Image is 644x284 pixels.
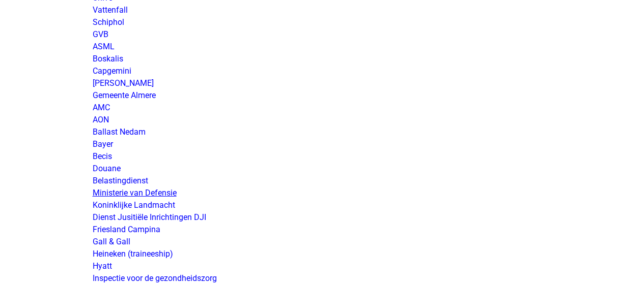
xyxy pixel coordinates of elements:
a: Hyatt [93,261,112,271]
a: Becis [93,151,112,161]
a: Ballast Nedam [93,127,146,137]
a: Schiphol [93,17,124,27]
a: Koninklijke Landmacht [93,200,175,210]
a: Douane [93,164,121,173]
a: [PERSON_NAME] [93,78,154,88]
a: Friesland Campina [93,225,160,234]
a: AON [93,115,109,124]
a: Dienst Jusitiële Inrichtingen DJI [93,212,206,222]
a: ASML [93,42,115,51]
a: Capgemini [93,66,131,76]
a: Inspectie voor de gezondheidszorg [93,273,217,283]
a: Gemeente Almere [93,90,156,100]
a: Belastingdienst [93,176,148,185]
a: AMC [93,103,110,112]
a: Boskalis [93,54,123,64]
a: Heineken (traineeship) [93,249,173,259]
a: GVB [93,29,108,39]
a: Bayer [93,139,113,149]
a: Vattenfall [93,5,128,15]
a: Gall & Gall [93,237,130,246]
a: Ministerie van Defensie [93,188,177,198]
